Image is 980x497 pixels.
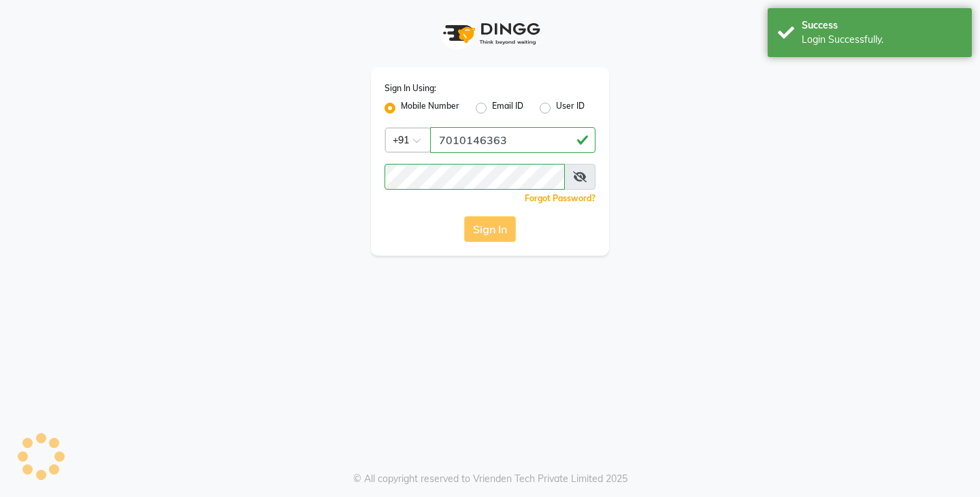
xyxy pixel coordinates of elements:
div: Success [802,18,962,33]
label: Email ID [492,100,523,116]
input: Username [385,164,565,190]
img: logo1.svg [436,14,544,54]
label: User ID [556,100,585,116]
a: Forgot Password? [525,193,595,203]
div: Login Successfully. [802,33,962,47]
label: Mobile Number [401,100,459,116]
input: Username [430,127,595,153]
label: Sign In Using: [385,82,436,95]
